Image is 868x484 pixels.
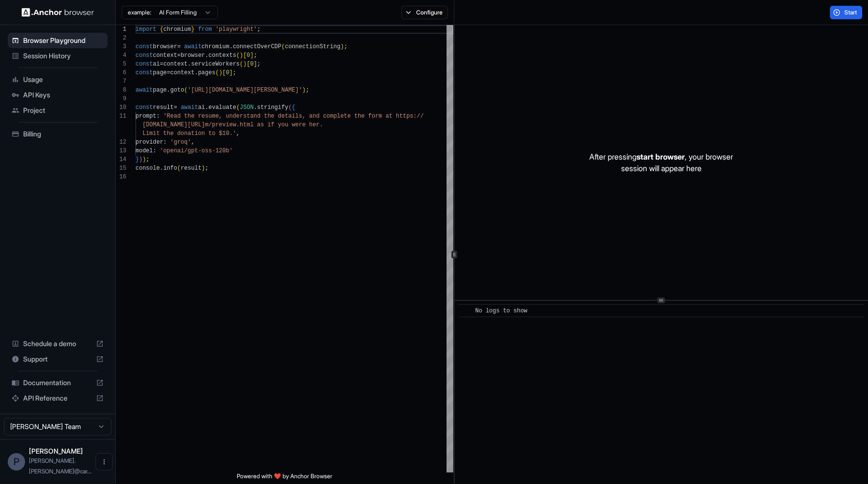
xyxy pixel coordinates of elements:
span: = [160,61,163,67]
span: : [153,148,156,154]
span: serviceWorkers [191,61,240,67]
span: { [160,26,163,33]
span: result [153,104,174,111]
span: 'groq' [170,139,191,146]
span: evaluate [208,104,236,111]
div: 11 [116,112,126,121]
span: 0 [226,69,229,76]
span: ] [254,61,257,67]
span: console [136,165,160,172]
span: start browser [637,152,685,161]
span: : [163,139,167,146]
span: goto [170,87,184,94]
span: 'Read the resume, understand the details, and comp [163,113,337,120]
span: ( [184,87,188,94]
span: [DOMAIN_NAME][URL] [142,121,205,128]
span: API Keys [23,90,104,100]
span: info [163,165,177,172]
span: '[URL][DOMAIN_NAME][PERSON_NAME]' [188,87,302,94]
span: connectOverCDP [233,43,282,50]
span: ; [205,165,208,172]
span: lete the form at https:// [337,113,424,120]
div: 8 [116,86,126,94]
span: ) [219,69,222,76]
div: 13 [116,147,126,155]
div: API Keys [8,87,108,103]
span: . [205,52,208,59]
div: Schedule a demo [8,336,108,351]
span: 'playwright' [216,26,257,33]
span: . [205,104,208,111]
span: m/preview.html as if you were her. [205,121,323,128]
span: 0 [250,61,254,67]
span: ( [240,61,243,67]
span: : [156,113,160,120]
span: { [292,104,295,111]
span: ; [344,43,347,50]
span: Limit the donation to $10.' [142,130,236,137]
span: Billing [23,129,104,139]
p: After pressing , your browser session will appear here [589,151,733,174]
div: 9 [116,94,126,103]
div: Session History [8,48,108,64]
span: ) [302,87,306,94]
span: example: [128,9,151,16]
span: Schedule a demo [23,339,92,349]
span: page [153,87,167,94]
div: 15 [116,164,126,173]
div: 4 [116,51,126,60]
span: ( [216,69,219,76]
span: ; [233,69,236,76]
span: } [191,26,194,33]
span: ai [153,61,160,67]
div: 1 [116,25,126,34]
span: stringify [257,104,288,111]
span: ] [250,52,254,59]
span: ; [146,156,149,163]
span: chromium [163,26,191,33]
span: Project [23,106,104,115]
span: Documentation [23,378,92,388]
span: contexts [208,52,236,59]
div: Billing [8,126,108,142]
span: = [174,104,177,111]
span: ( [282,43,285,50]
div: Usage [8,72,108,87]
span: = [177,43,180,50]
span: . [160,165,163,172]
span: page [153,69,167,76]
span: 0 [246,52,250,59]
span: prompt [136,113,156,120]
span: . [229,43,232,50]
span: const [136,43,153,50]
span: ai [198,104,205,111]
span: [ [222,69,226,76]
span: result [181,165,202,172]
span: context [163,61,188,67]
span: No logs to show [475,308,528,314]
div: 7 [116,77,126,86]
span: await [136,87,153,94]
span: ) [142,156,146,163]
span: = [167,69,170,76]
div: Support [8,351,108,367]
span: . [254,104,257,111]
img: Anchor Logo [22,8,94,17]
span: pete.roome@carpata.com [29,457,92,475]
span: [ [243,52,246,59]
span: Start [844,9,858,16]
span: ] [229,69,232,76]
span: ) [139,156,142,163]
span: [ [246,61,250,67]
span: from [198,26,212,33]
span: ​ [463,306,468,316]
span: await [181,104,198,111]
div: P [8,453,25,471]
div: 14 [116,155,126,164]
span: connectionString [285,43,340,50]
span: . [167,87,170,94]
span: model [136,148,153,154]
div: API Reference [8,390,108,406]
div: 5 [116,60,126,68]
span: ) [202,165,205,172]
